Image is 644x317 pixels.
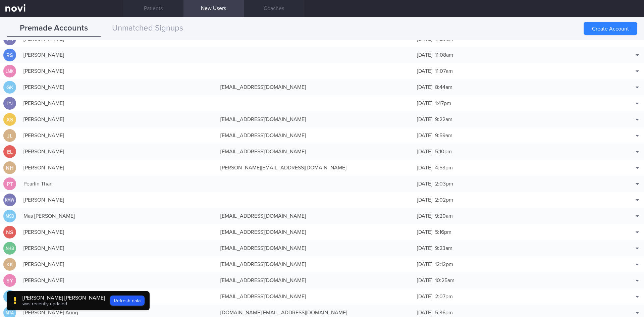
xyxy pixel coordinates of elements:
[435,181,453,187] span: 2:03pm
[4,97,15,110] div: TYJ
[20,290,217,303] div: [PERSON_NAME]
[435,197,453,203] span: 2:02pm
[3,49,16,62] div: RS
[20,209,217,223] div: Mas [PERSON_NAME]
[20,177,217,191] div: Pearlin Than
[417,117,432,122] span: [DATE]
[217,209,414,223] div: [EMAIL_ADDRESS][DOMAIN_NAME]
[217,81,414,94] div: [EMAIL_ADDRESS][DOMAIN_NAME]
[20,48,217,62] div: [PERSON_NAME]
[435,133,452,138] span: 9:59am
[217,290,414,303] div: [EMAIL_ADDRESS][DOMAIN_NAME]
[217,258,414,271] div: [EMAIL_ADDRESS][DOMAIN_NAME]
[20,242,217,255] div: [PERSON_NAME]
[417,278,432,283] span: [DATE]
[435,213,453,219] span: 9:20am
[417,133,432,138] span: [DATE]
[417,246,432,251] span: [DATE]
[3,274,16,287] div: SY
[435,68,453,74] span: 11:07am
[417,68,432,74] span: [DATE]
[3,258,16,271] div: KK
[3,145,16,158] div: EL
[3,161,16,174] div: NH
[20,225,217,239] div: [PERSON_NAME]
[20,64,217,78] div: [PERSON_NAME]
[217,113,414,126] div: [EMAIL_ADDRESS][DOMAIN_NAME]
[20,258,217,271] div: [PERSON_NAME]
[435,117,452,122] span: 9:22am
[20,145,217,158] div: [PERSON_NAME]
[417,101,432,106] span: [DATE]
[417,294,432,299] span: [DATE]
[435,85,452,90] span: 8:44am
[4,242,15,255] div: NHB
[20,274,217,287] div: [PERSON_NAME]
[417,229,432,235] span: [DATE]
[7,20,101,37] button: Premade Accounts
[435,101,451,106] span: 1:47pm
[20,129,217,142] div: [PERSON_NAME]
[22,302,67,306] span: was recently updated
[417,149,432,154] span: [DATE]
[217,242,414,255] div: [EMAIL_ADDRESS][DOMAIN_NAME]
[417,181,432,187] span: [DATE]
[417,85,432,90] span: [DATE]
[435,165,453,170] span: 4:53pm
[435,229,451,235] span: 5:16pm
[101,20,195,37] button: Unmatched Signups
[3,129,16,142] div: JL
[3,81,16,94] div: GK
[435,294,453,299] span: 2:07pm
[417,310,432,315] span: [DATE]
[584,22,637,35] button: Create Account
[20,193,217,207] div: [PERSON_NAME]
[417,165,432,170] span: [DATE]
[417,52,432,58] span: [DATE]
[3,226,16,239] div: NS
[435,36,453,42] span: 11:20am
[435,52,453,58] span: 11:08am
[217,274,414,287] div: [EMAIL_ADDRESS][DOMAIN_NAME]
[22,295,105,301] div: [PERSON_NAME] [PERSON_NAME]
[217,161,414,174] div: [PERSON_NAME][EMAIL_ADDRESS][DOMAIN_NAME]
[435,246,452,251] span: 9:23am
[217,129,414,142] div: [EMAIL_ADDRESS][DOMAIN_NAME]
[3,290,16,303] div: JP
[4,65,15,78] div: LMK
[217,145,414,158] div: [EMAIL_ADDRESS][DOMAIN_NAME]
[4,194,15,207] div: KMW
[3,177,16,191] div: PT
[20,97,217,110] div: [PERSON_NAME]
[417,197,432,203] span: [DATE]
[417,36,432,42] span: [DATE]
[417,213,432,219] span: [DATE]
[20,161,217,174] div: [PERSON_NAME]
[110,296,145,306] button: Refresh data
[4,210,15,223] div: MSB
[435,278,454,283] span: 10:25am
[417,262,432,267] span: [DATE]
[20,113,217,126] div: [PERSON_NAME]
[435,149,452,154] span: 5:10pm
[217,225,414,239] div: [EMAIL_ADDRESS][DOMAIN_NAME]
[435,262,453,267] span: 12:12pm
[435,310,453,315] span: 5:36pm
[3,113,16,126] div: XS
[20,81,217,94] div: [PERSON_NAME]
